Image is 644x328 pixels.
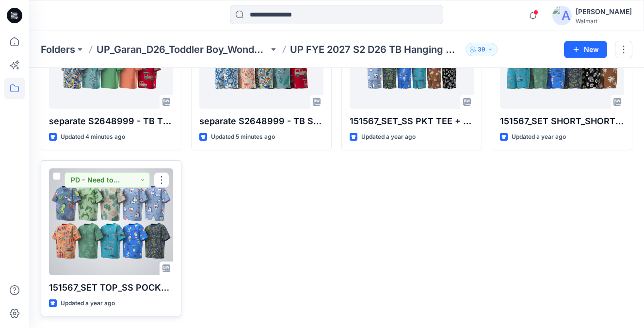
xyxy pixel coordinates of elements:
[199,115,323,128] p: separate S2648999 - TB SHORT SET COLORED
[49,281,173,295] p: 151567_SET TOP_SS POCKET TEE_TB1029
[211,132,275,142] p: Updated 5 minutes ago
[97,43,269,56] a: UP_Garan_D26_Toddler Boy_Wonder_Nation
[478,44,485,55] p: 39
[61,298,115,309] p: Updated a year ago
[350,115,474,128] p: 151567_SET_SS PKT TEE + SHORT
[552,6,572,25] img: avatar
[290,43,462,56] p: UP FYE 2027 S2 D26 TB Hanging Garan
[41,43,75,56] a: Folders
[49,115,173,128] p: separate S2648999 - TB TEE SET COLORED
[576,17,632,25] div: Walmart
[61,132,125,142] p: Updated 4 minutes ago
[361,132,416,142] p: Updated a year ago
[49,168,173,275] a: 151567_SET TOP_SS POCKET TEE_TB1029
[576,6,632,17] div: [PERSON_NAME]
[564,41,607,58] button: New
[512,132,566,142] p: Updated a year ago
[466,43,498,56] button: 39
[500,115,624,128] p: 151567_SET SHORT_SHORT W. PCKTS_TB8036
